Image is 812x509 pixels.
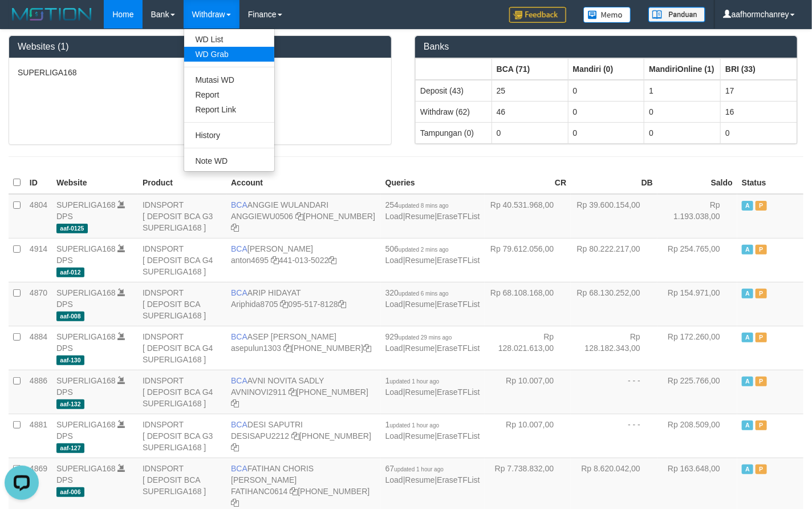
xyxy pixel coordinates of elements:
span: BCA [231,420,247,429]
td: 4870 [25,282,52,326]
a: ANGGIEWU0506 [231,212,293,221]
a: Resume [405,431,435,441]
a: Load [385,475,403,484]
a: EraseTFList [437,387,480,397]
span: Paused [756,333,767,342]
a: Copy 4062280453 to clipboard [231,443,239,452]
span: 1 [385,376,440,385]
a: Copy 4062280135 to clipboard [231,399,239,408]
span: BCA [231,332,247,341]
a: SUPERLIGA168 [56,332,116,341]
a: History [184,128,274,143]
img: panduan.png [648,7,705,22]
th: DB [571,172,657,194]
a: Copy ANGGIEWU0506 to clipboard [295,212,303,221]
th: Group: activate to sort column ascending [568,58,644,80]
span: Paused [756,201,767,211]
td: DPS [52,282,138,326]
span: 254 [385,200,449,209]
td: Rp 79.612.056,00 [485,238,571,282]
td: 25 [492,80,568,102]
td: Rp 1.193.038,00 [657,194,737,239]
a: Load [385,344,403,353]
a: EraseTFList [437,256,480,265]
td: 0 [721,122,797,143]
th: ID [25,172,52,194]
span: aaf-132 [56,399,84,409]
a: Resume [405,387,435,397]
span: aaf-012 [56,268,84,277]
td: 0 [568,80,644,102]
td: 4914 [25,238,52,282]
span: Paused [756,464,767,474]
span: | | [385,200,480,221]
span: 1 [385,420,440,429]
td: IDNSPORT [ DEPOSIT BCA G4 SUPERLIGA168 ] [138,326,226,370]
span: updated 1 hour ago [394,466,444,472]
a: Note WD [184,153,274,168]
th: Product [138,172,226,194]
a: EraseTFList [437,212,480,221]
a: WD List [184,32,274,47]
span: BCA [231,376,247,385]
a: Copy FATIHANC0614 to clipboard [290,487,298,496]
a: SUPERLIGA168 [56,200,116,209]
td: 0 [644,122,721,143]
td: 1 [644,80,721,102]
td: Rp 254.765,00 [657,238,737,282]
span: Paused [756,421,767,430]
span: Active [742,201,753,211]
span: Paused [756,377,767,386]
span: updated 6 mins ago [399,290,449,297]
a: WD Grab [184,47,274,62]
td: DPS [52,414,138,458]
a: Copy AVNINOVI2911 to clipboard [289,387,297,397]
a: FATIHANC0614 [231,487,287,496]
a: Copy 4062281875 to clipboard [363,344,371,353]
span: 67 [385,464,444,473]
a: Report [184,87,274,102]
th: Group: activate to sort column ascending [644,58,721,80]
img: Button%20Memo.svg [583,7,631,23]
td: ARIP HIDAYAT 095-517-8128 [226,282,381,326]
span: aaf-130 [56,356,84,365]
a: Resume [405,344,435,353]
span: BCA [231,244,247,253]
a: Copy Ariphida8705 to clipboard [281,300,289,309]
span: BCA [231,200,247,209]
a: Copy 4062213373 to clipboard [231,223,239,232]
th: CR [485,172,571,194]
td: DPS [52,370,138,414]
td: Rp 80.222.217,00 [571,238,657,282]
td: 0 [568,101,644,122]
p: SUPERLIGA168 [18,67,383,78]
a: Copy 4410135022 to clipboard [328,256,336,265]
span: updated 1 hour ago [390,422,440,429]
span: Paused [756,245,767,255]
span: aaf-0125 [56,224,88,233]
a: Report Link [184,102,274,117]
td: 4804 [25,194,52,239]
span: | | [385,332,480,353]
a: SUPERLIGA168 [56,420,116,429]
a: EraseTFList [437,344,480,353]
span: Paused [756,289,767,298]
button: Open LiveChat chat widget [5,5,39,39]
span: aaf-008 [56,312,84,321]
td: IDNSPORT [ DEPOSIT BCA G4 SUPERLIGA168 ] [138,238,226,282]
td: AVNI NOVITA SADLY [PHONE_NUMBER] [226,370,381,414]
a: Copy asepulun1303 to clipboard [283,344,291,353]
span: BCA [231,288,247,297]
img: Feedback.jpg [509,7,566,23]
span: 506 [385,244,449,253]
td: - - - [571,414,657,458]
th: Website [52,172,138,194]
td: Rp 128.182.343,00 [571,326,657,370]
span: Active [742,421,753,430]
td: 4881 [25,414,52,458]
td: Rp 172.260,00 [657,326,737,370]
td: IDNSPORT [ DEPOSIT BCA G3 SUPERLIGA168 ] [138,414,226,458]
span: aaf-006 [56,487,84,497]
a: SUPERLIGA168 [56,288,116,297]
h3: Websites (1) [18,42,383,52]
